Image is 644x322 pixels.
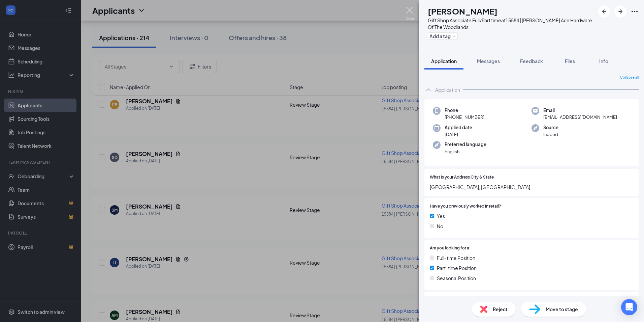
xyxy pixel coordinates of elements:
[520,58,543,64] span: Feedback
[428,17,595,30] div: Gift Shop Associate Full/Part time at 15584 | [PERSON_NAME] Ace Hardware Of The Woodlands
[620,75,639,80] span: Collapse all
[445,141,486,148] span: Preferred language
[445,107,484,114] span: Phone
[543,114,617,120] span: [EMAIL_ADDRESS][DOMAIN_NAME]
[445,131,472,138] span: [DATE]
[565,58,575,64] span: Files
[546,305,578,313] span: Move to stage
[599,58,608,64] span: Info
[437,222,443,230] span: No
[437,274,476,282] span: Seasonal Position
[477,58,500,64] span: Messages
[452,34,456,38] svg: Plus
[543,107,617,114] span: Email
[543,131,558,138] span: Indeed
[435,86,460,93] div: Application
[428,32,458,39] button: PlusAdd a tag
[437,264,477,272] span: Part-time Position
[445,148,486,155] span: English
[428,5,497,17] h1: [PERSON_NAME]
[430,245,471,251] span: Are you looking for a:
[598,5,610,18] button: ArrowLeftNew
[430,174,494,181] span: What is your Address City & State
[631,7,639,16] svg: Ellipses
[431,58,457,64] span: Application
[424,86,432,94] svg: ChevronUp
[543,124,558,131] span: Source
[493,305,508,313] span: Reject
[445,124,472,131] span: Applied date
[445,114,484,120] span: [PHONE_NUMBER]
[614,5,626,18] button: ArrowRight
[621,299,637,315] div: Open Intercom Messenger
[600,7,608,16] svg: ArrowLeftNew
[437,254,475,262] span: Full-time Position
[437,212,445,220] span: Yes
[430,183,633,191] span: [GEOGRAPHIC_DATA], [GEOGRAPHIC_DATA]
[430,203,501,210] span: Have you previously worked in retail?
[616,7,624,16] svg: ArrowRight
